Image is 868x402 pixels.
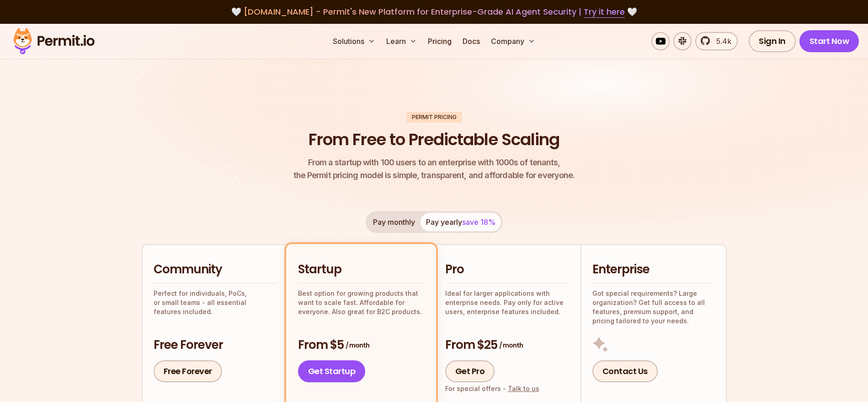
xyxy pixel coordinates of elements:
a: Start Now [799,30,859,52]
p: Got special requirements? Large organization? Get full access to all features, premium support, a... [592,289,715,326]
button: Learn [383,32,421,50]
button: Solutions [329,32,379,50]
span: From a startup with 100 users to an enterprise with 1000s of tenants, [293,156,575,169]
h1: From Free to Predictable Scaling [309,128,559,151]
h2: Community [154,261,277,278]
a: Sign In [749,30,796,52]
a: 5.4k [695,32,738,50]
h3: Free Forever [154,337,277,353]
p: the Permit pricing model is simple, transparent, and affordable for everyone. [293,156,575,182]
div: For special offers - [445,384,539,393]
p: Ideal for larger applications with enterprise needs. Pay only for active users, enterprise featur... [445,289,570,316]
img: Permit logo [9,26,99,57]
p: Perfect for individuals, PoCs, or small teams - all essential features included. [154,289,277,316]
h3: From $5 [298,337,424,353]
p: Best option for growing products that want to scale fast. Affordable for everyone. Also great for... [298,289,424,316]
a: Talk to us [508,385,539,392]
div: Permit Pricing [406,112,462,123]
a: Get Pro [445,360,495,382]
a: Contact Us [592,360,658,382]
button: Pay monthly [367,213,421,231]
a: Free Forever [154,360,222,382]
span: 5.4k [711,36,731,47]
h3: From $25 [445,337,570,353]
span: / month [499,341,523,350]
h2: Enterprise [592,261,715,278]
a: Docs [459,32,484,50]
a: Try it here [584,6,625,18]
a: Pricing [424,32,455,50]
h2: Pro [445,261,570,278]
span: [DOMAIN_NAME] - Permit's New Platform for Enterprise-Grade AI Agent Security | [244,6,625,17]
a: Get Startup [298,360,366,382]
button: Company [487,32,539,50]
h2: Startup [298,261,424,278]
div: 🤍 🤍 [22,5,846,18]
span: / month [346,341,369,350]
